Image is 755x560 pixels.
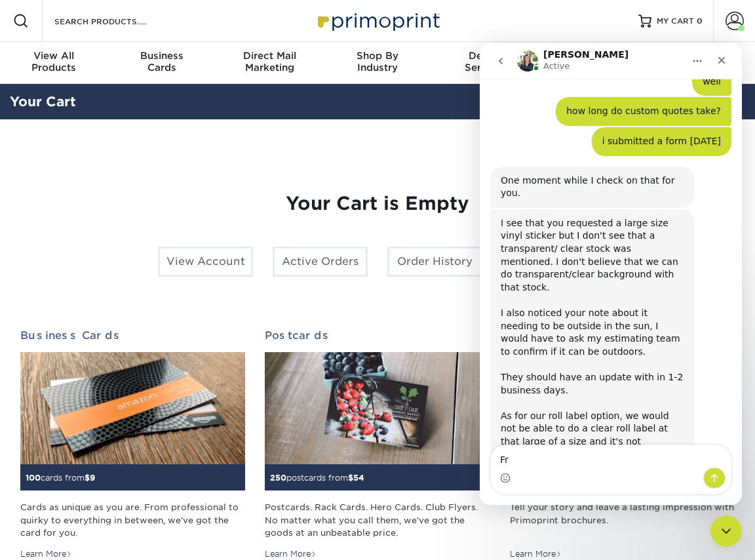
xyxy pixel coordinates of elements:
span: 250 [270,473,286,483]
img: Business Cards [20,352,245,465]
a: Postcards 250postcards from$54 Postcards. Rack Cards. Hero Cards. Club Flyers. No matter what you... [265,329,490,560]
a: Order History [387,247,482,277]
a: View Account [158,247,253,277]
div: I see that you requested a large size vinyl sticker but I don't see that a transparent/ clear sto... [10,166,215,439]
a: DesignServices [431,42,539,84]
button: Emoji picker [20,430,31,440]
div: Learn More [20,548,72,560]
a: Business Cards 100cards from$9 Cards as unique as you are. From professional to quirky to everyth... [20,329,245,560]
div: Tell your story and leave a lasting impression with Primoprint brochures. [510,501,735,539]
small: postcards from [270,473,364,483]
div: Services [431,50,539,73]
span: Direct Mail [216,50,324,62]
a: Shop ByIndustry [324,42,432,84]
span: $ [348,473,353,483]
h2: Postcards [265,329,490,342]
div: Industry [324,50,432,73]
div: Postcards. Rack Cards. Hero Cards. Club Flyers. No matter what you call them, we've got the goods... [265,501,490,539]
span: 100 [26,473,41,483]
a: Resources& Templates [539,42,648,84]
span: Shop By [324,50,432,62]
span: Business [108,50,216,62]
span: 9 [90,473,95,483]
div: Marketing [216,50,324,73]
div: I see that you requested a large size vinyl sticker but I don't see that a transparent/ clear sto... [21,174,204,431]
a: BusinessCards [108,42,216,84]
iframe: Intercom live chat [480,43,742,505]
div: Cards as unique as you are. From professional to quirky to everything in between, we've got the c... [20,501,245,539]
span: Design [431,50,539,62]
iframe: Intercom live chat [710,515,742,547]
h1: Your Cart is Empty [20,193,735,215]
input: SEARCH PRODUCTS..... [53,13,181,29]
button: Send a message… [223,424,246,445]
textarea: Message… [11,402,251,424]
a: Active Orders [273,247,368,277]
h2: Business Cards [20,329,245,342]
a: Contact& Support [647,42,755,84]
span: 0 [697,16,703,26]
small: cards from [26,473,95,483]
div: Irene says… [10,166,252,468]
span: $ [85,473,90,483]
span: MY CART [657,16,694,27]
a: Direct MailMarketing [216,42,324,84]
span: 54 [353,473,364,483]
img: Primoprint [312,7,443,35]
img: Postcards [265,352,490,465]
div: Learn More [510,548,562,560]
div: Learn More [265,548,317,560]
a: Your Cart [10,94,76,110]
div: Cards [108,50,216,73]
